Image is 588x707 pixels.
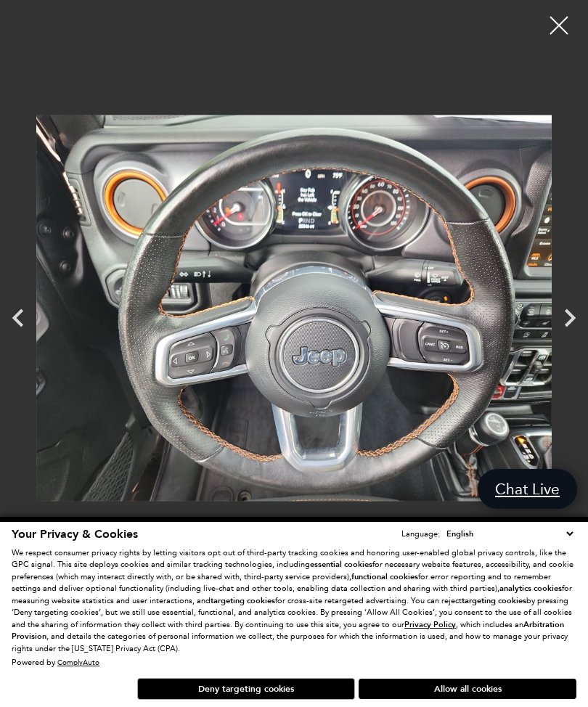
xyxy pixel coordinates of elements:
[137,678,355,700] button: Deny targeting cookies
[404,619,456,630] u: Privacy Policy
[443,527,576,541] select: Language Select
[462,595,526,606] strong: targeting cookies
[359,679,576,699] button: Allow all cookies
[499,583,562,594] strong: analytics cookies
[401,530,440,538] div: Language:
[351,571,418,582] strong: functional cookies
[12,526,138,542] span: Your Privacy & Cookies
[211,595,275,606] strong: targeting cookies
[478,469,577,509] a: Chat Live
[310,559,372,570] strong: essential cookies
[36,11,552,605] img: Used 2022 Granite Crystal Metallic Clearcoat Jeep Mojave image 19
[12,658,99,667] div: Powered by
[12,547,576,655] p: We respect consumer privacy rights by letting visitors opt out of third-party tracking cookies an...
[488,479,567,499] span: Chat Live
[57,658,99,667] a: ComplyAuto
[552,293,588,343] div: Next
[12,619,564,642] strong: Arbitration Provision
